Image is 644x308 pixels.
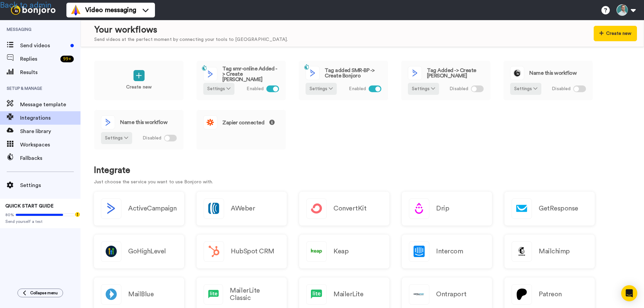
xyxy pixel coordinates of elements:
span: Settings [20,181,80,189]
h2: HubSpot CRM [231,248,274,255]
h2: Keap [333,248,348,255]
img: logo_activecampaign.svg [306,66,319,80]
img: logo_convertkit.svg [307,199,326,219]
div: 99 + [60,56,74,62]
div: Open Intercom Messenger [621,285,637,301]
button: Settings [306,83,337,95]
img: logo_activecampaign.svg [101,116,115,129]
span: Results [20,68,80,76]
img: vm-color.svg [70,5,81,15]
a: Tag smr-online Added -> Create [PERSON_NAME]Settings Enabled [196,60,286,101]
span: Tag smr-online Added -> Create [PERSON_NAME] [222,66,279,82]
img: logo_drip.svg [409,199,429,219]
a: Zapier connected [196,110,286,150]
img: logo_mailchimp.svg [512,242,532,261]
h2: MailerLite [333,291,363,298]
button: Settings [510,83,541,95]
a: Drip [402,192,492,226]
a: Mailchimp [504,235,595,268]
span: Video messaging [85,5,136,15]
img: logo_mailerlite.svg [204,285,223,304]
img: logo_activecampaign.svg [408,66,422,80]
img: logo_activecampaign.svg [101,199,121,219]
h2: ActiveCampaign [128,205,176,212]
div: Your workflows [94,24,288,36]
img: logo_hubspot.svg [204,242,224,261]
div: Tooltip anchor [74,211,80,218]
a: Name this workflowSettings Disabled [94,110,184,150]
a: Tag Added -> Create [PERSON_NAME]Settings Disabled [401,60,491,101]
span: Zapier connected [222,120,275,125]
img: logo_ontraport.svg [409,285,429,304]
span: Enabled [349,85,366,93]
h2: MailBlue [128,291,154,298]
span: Disabled [449,85,468,93]
span: Replies [20,55,58,63]
a: AWeber [197,192,287,226]
span: Enabled [247,85,264,93]
img: logo_getresponse.svg [512,199,532,219]
h2: Mailchimp [539,248,570,255]
a: Name this workflowSettings Disabled [503,60,593,101]
img: logo_aweber.svg [204,199,224,219]
button: Settings [101,132,132,144]
img: logo_mailblue.png [101,285,121,304]
span: Name this workflow [120,120,167,125]
a: GetResponse [504,192,595,226]
a: Intercom [402,235,492,268]
button: ActiveCampaign [94,192,184,226]
h2: MailerLite Classic [230,287,280,302]
h2: Intercom [436,248,463,255]
span: Send videos [20,42,68,50]
div: Send videos at the perfect moment by connecting your tools to [GEOGRAPHIC_DATA]. [94,36,288,43]
button: Collapse menu [17,289,63,297]
h2: AWeber [231,205,255,212]
span: Fallbacks [20,154,80,162]
h2: GoHighLevel [128,248,166,255]
span: Share library [20,127,80,135]
img: logo_activecampaign.svg [204,67,217,81]
button: Settings [408,83,439,95]
img: logo_round_yellow.svg [511,66,524,80]
span: Collapse menu [30,290,58,296]
h2: Ontraport [436,291,467,298]
span: Integrations [20,114,80,122]
span: Name this workflow [529,70,577,76]
span: Disabled [552,85,571,93]
img: logo_keap.svg [307,242,326,261]
a: GoHighLevel [94,235,184,268]
span: Tag Added -> Create [PERSON_NAME] [427,68,484,78]
h1: Integrate [94,166,631,175]
img: logo_mailerlite.svg [307,285,326,304]
img: logo_patreon.svg [512,285,532,304]
span: Disabled [143,135,161,142]
h2: Patreon [539,291,562,298]
p: Just choose the service you want to use Bonjoro with. [94,179,631,186]
span: Workspaces [20,141,80,149]
span: QUICK START GUIDE [5,204,54,208]
img: logo_gohighlevel.png [101,242,121,261]
img: logo_intercom.svg [409,242,429,261]
span: Send yourself a test [5,219,75,224]
img: logo_zapier.svg [204,116,217,129]
button: Create new [594,26,637,41]
button: Settings [203,83,234,95]
span: Tag added SMR-BP -> Create Bonjoro [325,68,381,78]
h2: Drip [436,205,449,212]
h2: ConvertKit [333,205,366,212]
p: Create new [126,84,152,91]
span: 80% [5,212,14,218]
span: Message template [20,101,80,109]
a: Tag added SMR-BP -> Create BonjoroSettings Enabled [299,60,388,101]
a: HubSpot CRM [197,235,287,268]
a: Keap [299,235,389,268]
h2: GetResponse [539,205,578,212]
a: ConvertKit [299,192,389,226]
